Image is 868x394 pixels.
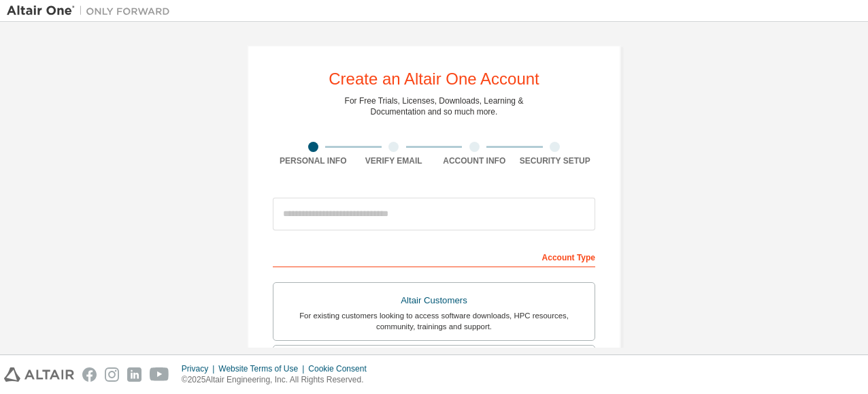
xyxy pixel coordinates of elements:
[273,155,354,166] div: Personal Info
[7,4,177,18] img: Altair One
[329,71,539,87] div: Create an Altair One Account
[127,367,141,382] img: linkedin.svg
[182,363,218,374] div: Privacy
[282,291,586,310] div: Altair Customers
[218,363,308,374] div: Website Terms of Use
[150,367,169,382] img: youtube.svg
[182,374,375,386] p: © 2025 Altair Engineering, Inc. All Rights Reserved.
[434,155,515,166] div: Account Info
[82,367,97,382] img: facebook.svg
[354,155,435,166] div: Verify Email
[515,155,596,166] div: Security Setup
[308,363,374,374] div: Cookie Consent
[273,245,595,267] div: Account Type
[105,367,119,382] img: instagram.svg
[4,367,74,382] img: altair_logo.svg
[282,310,586,332] div: For existing customers looking to access software downloads, HPC resources, community, trainings ...
[345,95,524,117] div: For Free Trials, Licenses, Downloads, Learning & Documentation and so much more.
